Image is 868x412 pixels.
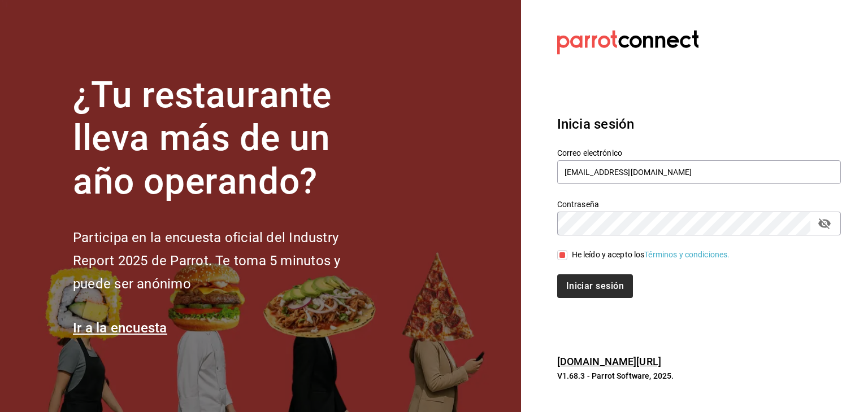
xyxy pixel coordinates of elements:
a: [DOMAIN_NAME][URL] [557,356,661,367]
h2: Participa en la encuesta oficial del Industry Report 2025 de Parrot. Te toma 5 minutos y puede se... [73,226,378,295]
label: Contraseña [557,200,841,208]
h3: Inicia sesión [557,114,841,134]
button: Iniciar sesión [557,274,633,298]
button: passwordField [815,214,834,233]
div: He leído y acepto los [572,249,730,261]
a: Términos y condiciones. [644,250,730,259]
a: Ir a la encuesta [73,320,167,336]
label: Correo electrónico [557,148,841,156]
p: V1.68.3 - Parrot Software, 2025. [557,370,841,382]
input: Ingresa tu correo electrónico [557,160,841,184]
h1: ¿Tu restaurante lleva más de un año operando? [73,74,378,204]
